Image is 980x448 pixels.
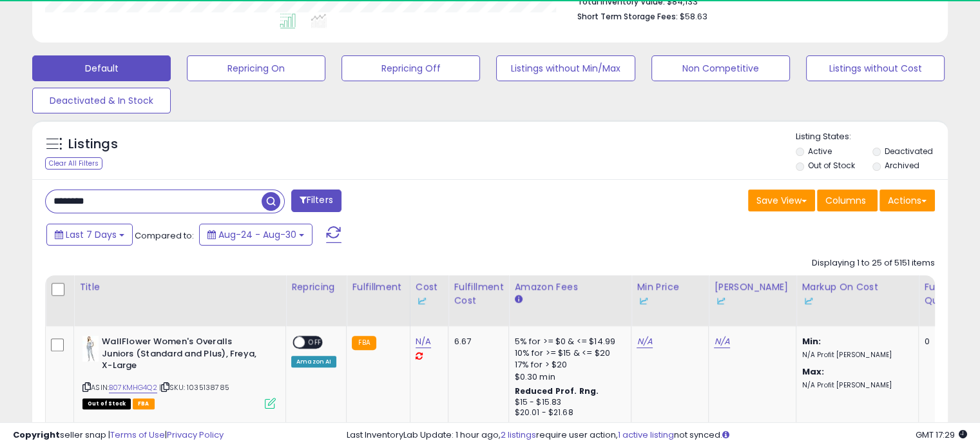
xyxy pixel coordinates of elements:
[618,429,674,441] a: 1 active listing
[802,365,824,378] b: Max:
[341,55,480,81] button: Repricing Off
[496,55,635,81] button: Listings without Min/Max
[748,190,815,211] button: Save View
[796,275,919,326] th: The percentage added to the cost of goods (COGS) that forms the calculator for Min & Max prices.
[714,294,791,307] div: Some or all of the values in this column are provided from Inventory Lab.
[817,190,878,211] button: Columns
[66,228,117,241] span: Last 7 Days
[187,55,325,81] button: Repricing On
[218,228,296,241] span: Aug-24 - Aug-30
[501,429,536,441] a: 2 listings
[305,337,325,348] span: OFF
[347,429,967,442] div: Last InventoryLab Update: 1 hour ago, require user action, not synced.
[416,280,443,307] div: Cost
[651,55,790,81] button: Non Competitive
[82,398,131,409] span: All listings that are currently out of stock and unavailable for purchase on Amazon
[812,257,935,269] div: Displaying 1 to 25 of 5151 items
[167,429,224,441] a: Privacy Policy
[514,294,522,306] small: Amazon Fees.
[637,335,652,348] a: N/A
[45,157,102,170] div: Clear All Filters
[714,335,729,348] a: N/A
[637,280,703,307] div: Min Price
[924,336,964,347] div: 0
[79,280,280,294] div: Title
[802,335,821,347] b: Min:
[637,294,703,307] div: Some or all of the values in this column are provided from Inventory Lab.
[924,280,968,307] div: Fulfillable Quantity
[352,280,404,294] div: Fulfillment
[808,146,832,157] label: Active
[514,397,621,408] div: $15 - $15.83
[714,280,791,307] div: [PERSON_NAME]
[806,55,945,81] button: Listings without Cost
[46,224,133,246] button: Last 7 Days
[514,385,599,396] b: Reduced Prof. Rng.
[68,135,118,153] h5: Listings
[291,280,341,294] div: Repricing
[514,336,621,347] div: 5% for >= $0 & <= $14.99
[802,294,913,307] div: Some or all of the values in this column are provided from Inventory Lab.
[514,280,626,294] div: Amazon Fees
[637,295,649,307] img: InventoryLab Logo
[916,429,967,441] span: 2025-09-7 17:29 GMT
[802,351,908,360] p: N/A Profit [PERSON_NAME]
[884,160,919,171] label: Archived
[802,381,908,390] p: N/A Profit [PERSON_NAME]
[352,336,376,350] small: FBA
[802,295,814,307] img: InventoryLab Logo
[454,280,503,307] div: Fulfillment Cost
[291,190,341,212] button: Filters
[110,429,165,441] a: Terms of Use
[714,295,727,307] img: InventoryLab Logo
[825,194,866,207] span: Columns
[159,382,229,393] span: | SKU: 1035138785
[884,146,932,157] label: Deactivated
[13,429,224,442] div: seller snap | |
[109,382,157,393] a: B07KMHG4Q2
[82,336,99,362] img: 31dZUcSgMnL._SL40_.jpg
[135,229,194,242] span: Compared to:
[82,336,276,407] div: ASIN:
[514,371,621,383] div: $0.30 min
[879,190,935,211] button: Actions
[291,356,336,367] div: Amazon AI
[416,294,443,307] div: Some or all of the values in this column are provided from Inventory Lab.
[102,336,258,375] b: WallFlower Women's Overalls Juniors (Standard and Plus), Freya, X-Large
[514,359,621,371] div: 17% for > $20
[416,335,431,348] a: N/A
[32,55,171,81] button: Default
[577,11,678,22] b: Short Term Storage Fees:
[808,160,855,171] label: Out of Stock
[32,88,171,113] button: Deactivated & In Stock
[514,347,621,359] div: 10% for >= $15 & <= $20
[514,407,621,418] div: $20.01 - $21.68
[796,131,948,143] p: Listing States:
[133,398,155,409] span: FBA
[416,295,428,307] img: InventoryLab Logo
[199,224,312,246] button: Aug-24 - Aug-30
[454,336,499,347] div: 6.67
[802,280,913,307] div: Markup on Cost
[680,10,707,23] span: $58.63
[13,429,60,441] strong: Copyright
